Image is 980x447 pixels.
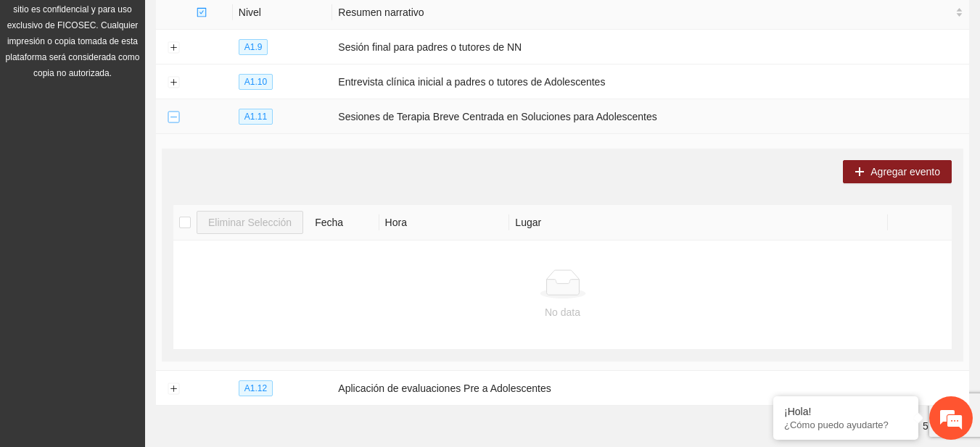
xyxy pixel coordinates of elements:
[238,7,273,42] div: Minimizar ventana de chat en vivo
[855,167,865,178] span: plus
[168,77,179,88] button: Expand row
[332,64,969,99] td: Entrevista clínica inicial a padres o tutores de Adolescentes
[239,380,273,396] span: A1.12
[168,383,179,395] button: Expand row
[379,205,510,241] th: Hora
[309,205,379,241] th: Fecha
[239,74,273,90] span: A1.10
[332,371,969,406] td: Aplicación de evaluaciones Pre a Adolescentes
[917,417,934,435] li: 5
[338,4,952,20] span: Resumen narrativo
[509,205,887,241] th: Lugar
[197,211,303,234] button: Eliminar Selección
[784,406,907,417] div: ¡Hola!
[84,143,200,289] span: Estamos en línea.
[168,42,179,54] button: Expand row
[332,30,969,64] td: Sesión final para padres o tutores de NN
[239,109,273,125] span: A1.11
[870,164,940,180] span: Agregar evento
[197,7,207,17] span: check-square
[75,74,244,93] div: Chatee con nosotros ahora
[918,418,934,434] a: 5
[332,99,969,134] td: Sesiones de Terapia Breve Centrada en Soluciones para Adolescentes
[168,112,179,123] button: Collapse row
[7,295,276,346] textarea: Escriba su mensaje y pulse “Intro”
[843,160,952,183] button: plusAgregar evento
[179,304,946,320] div: No data
[784,419,907,430] p: ¿Cómo puedo ayudarte?
[239,39,268,55] span: A1.9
